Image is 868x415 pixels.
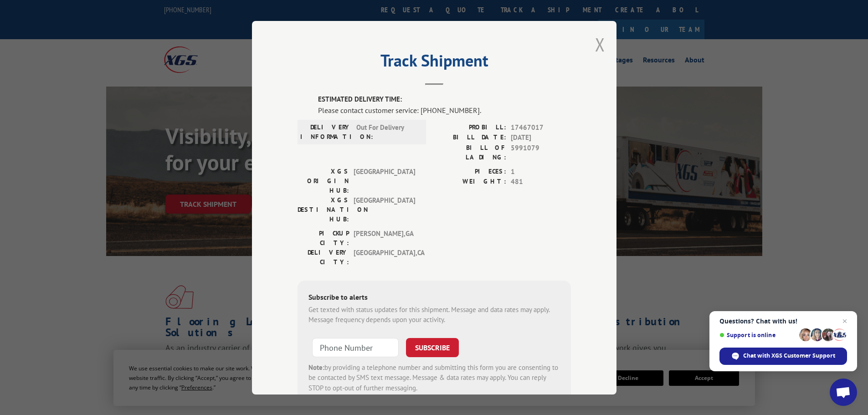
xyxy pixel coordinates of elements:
span: Support is online [719,332,796,338]
span: 1 [511,166,571,177]
span: 17467017 [511,122,571,133]
label: BILL DATE: [434,133,506,143]
label: ESTIMATED DELIVERY TIME: [318,94,571,105]
div: Subscribe to alerts [308,291,560,304]
span: Questions? Chat with us! [719,318,847,325]
span: [PERSON_NAME] , GA [354,228,415,247]
span: 5991079 [511,143,571,162]
span: [DATE] [511,133,571,143]
div: by providing a telephone number and submitting this form you are consenting to be contacted by SM... [308,362,560,393]
button: SUBSCRIBE [406,338,459,357]
strong: Note: [308,363,324,371]
label: PICKUP CITY: [298,228,349,247]
span: Chat with XGS Customer Support [743,352,835,360]
label: BILL OF LADING: [434,143,506,162]
label: WEIGHT: [434,177,506,187]
div: Please contact customer service: [PHONE_NUMBER]. [318,104,571,115]
div: Get texted with status updates for this shipment. Message and data rates may apply. Message frequ... [308,304,560,325]
span: Out For Delivery [356,122,418,141]
span: [GEOGRAPHIC_DATA] , CA [354,247,415,266]
label: DELIVERY CITY: [298,247,349,266]
a: Open chat [830,379,857,406]
span: [GEOGRAPHIC_DATA] [354,166,415,195]
span: 481 [511,177,571,187]
button: Close modal [595,32,605,56]
input: Phone Number [312,338,399,357]
label: XGS ORIGIN HUB: [298,166,349,195]
label: PIECES: [434,166,506,177]
label: DELIVERY INFORMATION: [300,122,352,141]
span: Chat with XGS Customer Support [719,348,847,365]
label: XGS DESTINATION HUB: [298,195,349,224]
label: PROBILL: [434,122,506,133]
h2: Track Shipment [298,54,571,72]
span: [GEOGRAPHIC_DATA] [354,195,415,224]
